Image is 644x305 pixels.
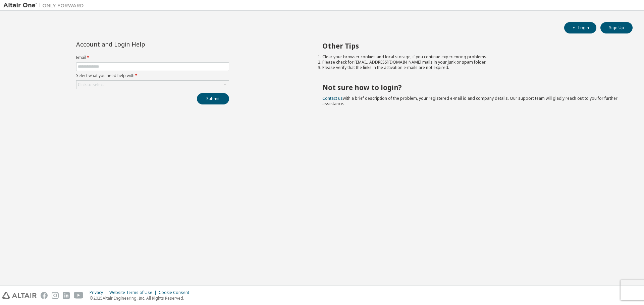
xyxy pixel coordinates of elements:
li: Please verify that the links in the activation e-mails are not expired. [322,65,621,70]
button: Login [564,22,596,33]
label: Select what you need help with [76,73,229,78]
p: © 2025 Altair Engineering, Inc. All Rights Reserved. [90,295,193,301]
span: with a brief description of the problem, your registered e-mail id and company details. Our suppo... [322,95,618,106]
h2: Other Tips [322,42,621,50]
div: Click to select [76,81,229,89]
li: Please check for [EMAIL_ADDRESS][DOMAIN_NAME] mails in your junk or spam folder. [322,60,621,65]
li: Clear your browser cookies and local storage, if you continue experiencing problems. [322,54,621,60]
button: Sign Up [600,22,633,33]
div: Cookie Consent [159,290,193,295]
img: facebook.svg [41,292,48,299]
img: altair_logo.svg [2,292,37,299]
div: Click to select [78,82,104,87]
img: instagram.svg [52,292,59,299]
img: linkedin.svg [63,292,70,299]
label: Email [76,55,229,60]
button: Submit [197,93,229,104]
img: Altair One [3,2,87,9]
h2: Not sure how to login? [322,83,621,92]
img: youtube.svg [74,292,84,299]
div: Website Terms of Use [109,290,159,295]
div: Account and Login Help [76,42,199,47]
a: Contact us [322,95,343,101]
div: Privacy [90,290,109,295]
